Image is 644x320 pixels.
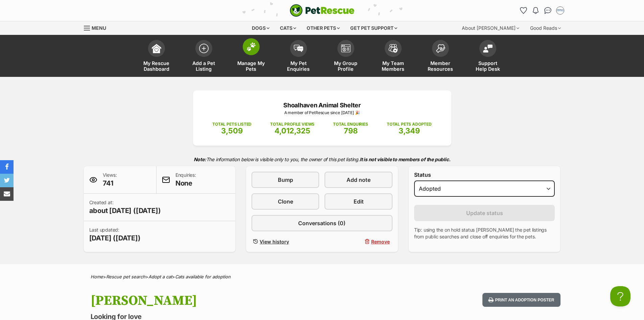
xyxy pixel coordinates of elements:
img: member-resources-icon-8e73f808a243e03378d46382f2149f9095a855e16c252ad45f914b54edf8863c.svg [436,44,445,53]
a: Member Resources [417,37,464,77]
label: Status [414,172,555,178]
img: logo-cat-932fe2b9b8326f06289b0f2fb663e598f794de774fb13d1741a6617ecf9a85b4.svg [290,4,355,17]
img: team-members-icon-5396bd8760b3fe7c0b43da4ab00e1e3bb1a5d9ba89233759b79545d2d3fc5d0d.svg [388,44,398,53]
a: Support Help Desk [464,37,511,77]
span: Edit [354,197,364,206]
a: Add note [325,172,392,188]
div: Other pets [302,21,344,35]
a: Rescue pet search [106,274,145,279]
span: Conversations (0) [298,219,345,227]
a: Add a Pet Listing [180,37,228,77]
span: My Pet Enquiries [283,60,314,72]
img: chat-41dd97257d64d25036548639549fe6c8038ab92f7586957e7f3b1b290dea8141.svg [544,7,551,14]
span: Remove [371,238,390,245]
p: Created at: [89,199,161,215]
a: My Team Members [369,37,417,77]
a: Clone [252,193,319,210]
p: TOTAL PETS ADOPTED [387,121,432,127]
button: Notifications [530,5,541,16]
button: Remove [325,237,392,247]
p: TOTAL ENQUIRIES [333,121,368,127]
img: notifications-46538b983faf8c2785f20acdc204bb7945ddae34d4c08c2a6579f10ce5e182be.svg [533,7,538,14]
div: > > > [74,274,571,279]
span: Clone [278,197,293,206]
p: Views: [103,172,117,188]
button: My account [555,5,566,16]
strong: It is not visible to members of the public. [360,156,451,162]
a: Adopt a cat [148,274,172,279]
a: Cats available for adoption [175,274,231,279]
p: The information below is visible only to you, the owner of this pet listing. [84,152,560,166]
span: My Rescue Dashboard [141,60,172,72]
span: View history [260,238,289,245]
span: Bump [278,176,293,184]
a: Conversations [543,5,553,16]
strong: Note: [194,156,206,162]
div: Dogs [247,21,274,35]
button: Print an adoption poster [482,293,560,307]
span: 3,509 [221,126,243,135]
span: about [DATE] ([DATE]) [89,206,161,215]
a: Conversations (0) [252,215,392,231]
span: None [175,178,196,188]
iframe: Help Scout Beacon - Open [610,286,630,306]
a: Edit [325,193,392,210]
span: Update status [466,209,503,217]
img: Jodie Parnell profile pic [557,7,564,14]
p: Last updated: [89,227,141,243]
a: Favourites [518,5,529,16]
a: Home [91,274,103,279]
img: group-profile-icon-3fa3cf56718a62981997c0bc7e787c4b2cf8bcc04b72c1350f741eb67cf2f40e.svg [341,44,351,52]
button: Update status [414,205,555,221]
span: Add a Pet Listing [189,60,219,72]
a: My Group Profile [322,37,369,77]
a: Manage My Pets [228,37,275,77]
span: Menu [92,25,106,31]
p: TOTAL PETS LISTED [212,121,252,127]
span: 798 [344,126,358,135]
span: 3,349 [399,126,420,135]
img: pet-enquiries-icon-7e3ad2cf08bfb03b45e93fb7055b45f3efa6380592205ae92323e6603595dc1f.svg [294,45,303,52]
a: Menu [84,21,111,34]
img: dashboard-icon-eb2f2d2d3e046f16d808141f083e7271f6b2e854fb5c12c21221c1fb7104beca.svg [152,44,161,53]
span: 4,012,325 [275,126,310,135]
span: Member Resources [425,60,456,72]
img: add-pet-listing-icon-0afa8454b4691262ce3f59096e99ab1cd57d4a30225e0717b998d2c9b9846f56.svg [199,44,209,53]
span: Add note [347,176,371,184]
a: My Rescue Dashboard [133,37,180,77]
span: Manage My Pets [236,60,266,72]
span: My Team Members [378,60,408,72]
img: help-desk-icon-fdf02630f3aa405de69fd3d07c3f3aa587a6932b1a1747fa1d2bba05be0121f9.svg [483,44,493,52]
div: Get pet support [345,21,402,35]
span: 741 [103,178,117,188]
p: Shoalhaven Animal Shelter [203,101,441,110]
a: Bump [252,172,319,188]
p: Tip: using the on hold status [PERSON_NAME] the pet listings from public searches and close off e... [414,227,555,240]
a: My Pet Enquiries [275,37,322,77]
h1: [PERSON_NAME] [91,293,377,308]
div: About [PERSON_NAME] [457,21,524,35]
ul: Account quick links [518,5,566,16]
a: PetRescue [290,4,355,17]
span: My Group Profile [331,60,361,72]
div: Cats [275,21,301,35]
div: Good Reads [525,21,566,35]
span: [DATE] ([DATE]) [89,233,141,243]
p: A member of PetRescue since [DATE] 🎉 [203,110,441,116]
a: View history [252,237,319,247]
span: Support Help Desk [473,60,503,72]
img: manage-my-pets-icon-02211641906a0b7f246fdf0571729dbe1e7629f14944591b6c1af311fb30b64b.svg [246,42,256,51]
p: TOTAL PROFILE VIEWS [270,121,314,127]
p: Enquiries: [175,172,196,188]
